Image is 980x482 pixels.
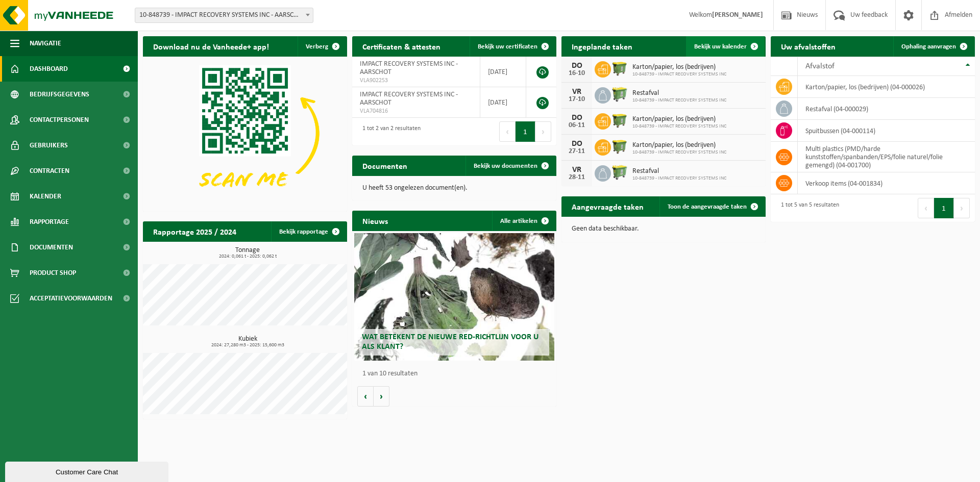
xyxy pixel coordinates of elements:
div: VR [567,166,587,174]
span: Rapportage [30,209,69,235]
button: 1 [934,198,954,218]
span: 10-848739 - IMPACT RECOVERY SYSTEMS INC - AARSCHOT [135,8,313,22]
span: Bekijk uw kalender [694,43,747,50]
h2: Nieuws [352,211,398,231]
a: Bekijk uw certificaten [470,36,555,57]
button: Previous [499,121,516,142]
a: Ophaling aanvragen [893,36,974,57]
p: Geen data beschikbaar. [572,225,755,233]
span: 10-848739 - IMPACT RECOVERY SYSTEMS INC [632,71,726,78]
p: 1 van 10 resultaten [362,370,551,377]
a: Bekijk uw kalender [686,36,765,57]
span: Afvalstof [805,62,835,70]
span: VLA704816 [360,107,472,115]
span: Gebruikers [30,133,68,158]
h2: Ingeplande taken [561,36,643,56]
a: Toon de aangevraagde taken [659,196,765,217]
button: Verberg [298,36,346,57]
span: Karton/papier, los (bedrijven) [632,115,726,123]
h2: Uw afvalstoffen [771,36,846,56]
img: WB-0660-HPE-GN-50 [611,86,628,103]
span: Product Shop [30,260,76,286]
span: Toon de aangevraagde taken [668,204,747,210]
td: restafval (04-000029) [798,98,975,120]
div: 06-11 [567,122,587,129]
button: Vorige [357,386,374,407]
span: 2024: 0,061 t - 2025: 0,062 t [148,254,347,259]
div: VR [567,88,587,96]
span: VLA902253 [360,77,472,85]
span: 10-848739 - IMPACT RECOVERY SYSTEMS INC [632,175,726,182]
span: Contactpersonen [30,107,89,133]
span: Karton/papier, los (bedrijven) [632,63,726,71]
span: Bekijk uw certificaten [478,43,537,50]
h2: Documenten [352,156,418,175]
span: Dashboard [30,56,68,82]
button: Next [954,198,970,218]
div: DO [567,140,587,148]
td: multi plastics (PMD/harde kunststoffen/spanbanden/EPS/folie naturel/folie gemengd) (04-001700) [798,142,975,172]
h2: Download nu de Vanheede+ app! [143,36,279,56]
span: Verberg [306,43,328,50]
span: 10-848739 - IMPACT RECOVERY SYSTEMS INC [632,97,726,104]
span: IMPACT RECOVERY SYSTEMS INC - AARSCHOT [360,60,458,76]
strong: [PERSON_NAME] [712,11,763,19]
div: 16-10 [567,70,587,77]
span: Restafval [632,89,726,97]
div: DO [567,114,587,122]
a: Bekijk rapportage [271,221,346,242]
span: Documenten [30,235,73,260]
span: Kalender [30,184,61,209]
div: DO [567,62,587,70]
span: 10-848739 - IMPACT RECOVERY SYSTEMS INC [632,149,726,156]
td: spuitbussen (04-000114) [798,120,975,142]
div: 17-10 [567,96,587,103]
td: [DATE] [480,87,526,118]
div: 27-11 [567,148,587,155]
button: Volgende [374,386,389,407]
img: WB-0660-HPE-GN-50 [611,164,628,181]
span: Acceptatievoorwaarden [30,286,112,311]
span: 10-848739 - IMPACT RECOVERY SYSTEMS INC - AARSCHOT [135,8,313,23]
p: U heeft 53 ongelezen document(en). [362,185,546,192]
h2: Aangevraagde taken [561,196,654,216]
button: 1 [516,121,535,142]
button: Next [535,121,551,142]
span: 10-848739 - IMPACT RECOVERY SYSTEMS INC [632,123,726,130]
button: Previous [918,198,934,218]
span: Ophaling aanvragen [901,43,956,50]
h2: Certificaten & attesten [352,36,451,56]
div: 1 tot 5 van 5 resultaten [776,197,839,219]
h3: Kubiek [148,336,347,348]
span: Restafval [632,167,726,175]
img: WB-1100-HPE-GN-50 [611,112,628,129]
span: Bedrijfsgegevens [30,82,89,107]
h3: Tonnage [148,247,347,259]
a: Wat betekent de nieuwe RED-richtlijn voor u als klant? [354,233,554,361]
span: Wat betekent de nieuwe RED-richtlijn voor u als klant? [362,333,538,351]
span: Karton/papier, los (bedrijven) [632,141,726,149]
span: Contracten [30,158,69,184]
span: Bekijk uw documenten [474,163,537,169]
a: Alle artikelen [492,211,555,231]
div: 28-11 [567,174,587,181]
span: IMPACT RECOVERY SYSTEMS INC - AARSCHOT [360,91,458,107]
span: Navigatie [30,31,61,56]
img: WB-1100-HPE-GN-50 [611,60,628,77]
td: karton/papier, los (bedrijven) (04-000026) [798,76,975,98]
div: 1 tot 2 van 2 resultaten [357,120,421,143]
img: Download de VHEPlus App [143,57,347,210]
span: 2024: 27,280 m3 - 2025: 15,600 m3 [148,343,347,348]
td: [DATE] [480,57,526,87]
td: verkoop items (04-001834) [798,172,975,194]
iframe: chat widget [5,460,170,482]
img: WB-1100-HPE-GN-50 [611,138,628,155]
h2: Rapportage 2025 / 2024 [143,221,247,241]
a: Bekijk uw documenten [465,156,555,176]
